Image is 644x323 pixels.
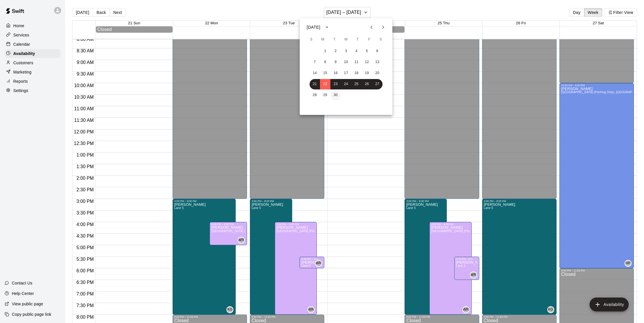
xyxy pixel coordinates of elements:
[330,57,341,67] button: 9
[362,57,372,67] button: 12
[307,24,320,30] div: [DATE]
[372,68,383,78] button: 20
[351,79,362,89] button: 25
[330,46,341,56] button: 2
[320,68,330,78] button: 15
[351,57,362,67] button: 11
[362,68,372,78] button: 19
[362,79,372,89] button: 26
[352,34,363,45] span: Thursday
[377,21,389,33] button: Next month
[372,57,383,67] button: 13
[318,34,328,45] span: Monday
[306,34,316,45] span: Sunday
[362,46,372,56] button: 5
[310,90,320,100] button: 28
[376,34,386,45] span: Saturday
[330,79,341,89] button: 23
[366,21,377,33] button: Previous month
[310,57,320,67] button: 7
[351,46,362,56] button: 4
[351,68,362,78] button: 18
[341,68,351,78] button: 17
[341,79,351,89] button: 24
[310,68,320,78] button: 14
[329,34,340,45] span: Tuesday
[320,46,330,56] button: 1
[320,79,330,89] button: 22
[330,90,341,100] button: 30
[372,79,383,89] button: 27
[320,90,330,100] button: 29
[372,46,383,56] button: 6
[364,34,374,45] span: Friday
[330,68,341,78] button: 16
[341,34,351,45] span: Wednesday
[322,22,332,32] button: calendar view is open, switch to year view
[320,57,330,67] button: 8
[341,46,351,56] button: 3
[341,57,351,67] button: 10
[310,79,320,89] button: 21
